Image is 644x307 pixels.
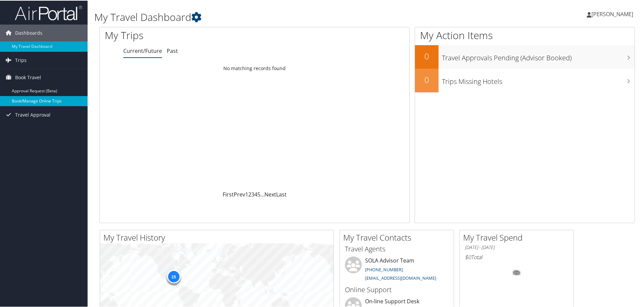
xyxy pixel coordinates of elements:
a: 3 [251,190,254,197]
img: airportal-logo.png [15,4,82,20]
h1: My Action Items [415,28,635,42]
tspan: 0% [514,270,519,274]
h3: Trips Missing Hotels [442,73,635,86]
a: Current/Future [123,47,162,54]
h2: 0 [415,50,439,61]
a: [PHONE_NUMBER] [365,266,403,272]
div: 15 [167,269,180,283]
span: [PERSON_NAME] [591,10,633,17]
a: 0Travel Approvals Pending (Advisor Booked) [415,44,635,68]
span: Travel Approval [15,106,51,123]
span: Book Travel [15,68,41,85]
a: Past [167,47,178,54]
a: [EMAIL_ADDRESS][DOMAIN_NAME] [365,274,436,280]
h1: My Trips [105,28,275,42]
h3: Online Support [345,284,449,294]
a: Next [264,190,276,197]
h3: Travel Approvals Pending (Advisor Booked) [442,49,635,62]
span: … [260,190,264,197]
h2: My Travel Contacts [343,231,454,243]
a: Prev [234,190,245,197]
span: Trips [15,51,27,68]
h2: 0 [415,73,439,85]
span: $0 [465,253,471,260]
h3: Travel Agents [345,244,449,253]
td: No matching records found [100,62,409,74]
a: 0Trips Missing Hotels [415,68,635,92]
h2: My Travel History [103,231,333,243]
a: 1 [245,190,248,197]
a: Last [276,190,287,197]
a: 5 [257,190,260,197]
a: 2 [248,190,251,197]
span: Dashboards [15,24,42,41]
a: First [223,190,234,197]
h6: [DATE] - [DATE] [465,244,569,250]
a: 4 [254,190,257,197]
li: SOLA Advisor Team [342,256,452,283]
h1: My Travel Dashboard [94,9,458,24]
h6: Total [465,253,569,260]
h2: My Travel Spend [463,231,574,243]
a: [PERSON_NAME] [587,3,640,24]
